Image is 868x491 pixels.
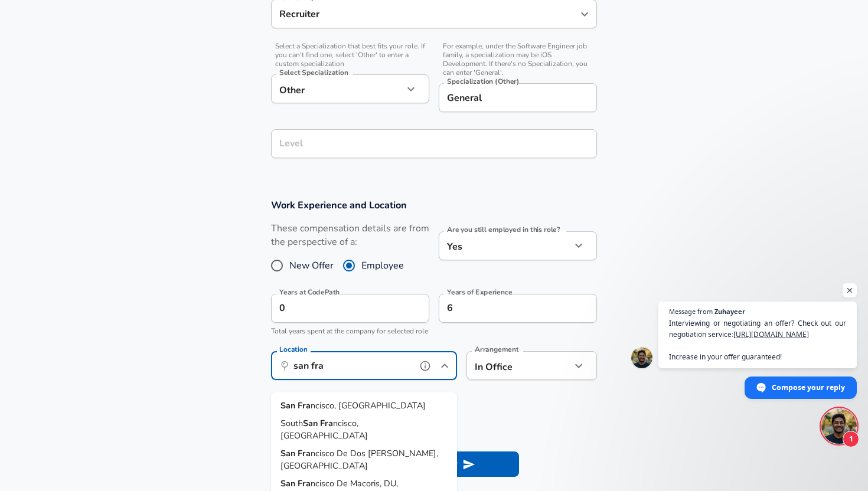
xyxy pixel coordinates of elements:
[279,69,348,76] label: Select Specialization
[298,477,311,489] strong: Fra
[280,477,298,489] strong: San
[576,6,593,22] button: Open
[271,198,597,212] h3: Work Experience and Location
[298,400,311,411] strong: Fra
[669,308,713,315] span: Message from
[361,258,404,273] span: Employee
[303,417,320,428] strong: San
[439,231,571,260] div: Yes
[280,400,298,411] strong: San
[271,74,403,103] div: Other
[447,226,560,233] label: Are you still employed in this role?
[276,5,574,23] input: Software Engineer
[447,78,519,85] label: Specialization (Other)
[271,326,428,336] span: Total years spent at the company for selected role
[279,289,340,296] label: Years at CodePath
[436,358,453,374] button: Close
[289,258,334,273] span: New Offer
[280,447,438,472] span: ncisco De Dos [PERSON_NAME], [GEOGRAPHIC_DATA]
[271,294,403,323] input: 0
[320,417,333,428] strong: Fra
[311,400,426,411] span: ncisco, [GEOGRAPHIC_DATA]
[466,351,553,380] div: In Office
[714,308,745,315] span: Zuhayeer
[843,431,859,447] span: 1
[821,408,857,444] div: Open chat
[280,417,303,428] span: South
[298,447,311,459] strong: Fra
[280,447,298,459] strong: San
[475,346,518,353] label: Arrangement
[271,42,429,68] span: Select a Specialization that best fits your role. If you can't find one, select 'Other' to enter ...
[279,346,307,353] label: Location
[447,289,512,296] label: Years of Experience
[271,222,429,249] label: These compensation details are from the perspective of a:
[416,357,434,375] button: help
[276,135,592,153] input: L3
[280,417,368,441] span: ncisco, [GEOGRAPHIC_DATA]
[439,42,597,77] span: For example, under the Software Engineer job family, a specialization may be iOS Development. If ...
[669,317,846,362] span: Interviewing or negotiating an offer? Check out our negotiation service: Increase in your offer g...
[772,377,845,398] span: Compose your reply
[439,294,571,323] input: 7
